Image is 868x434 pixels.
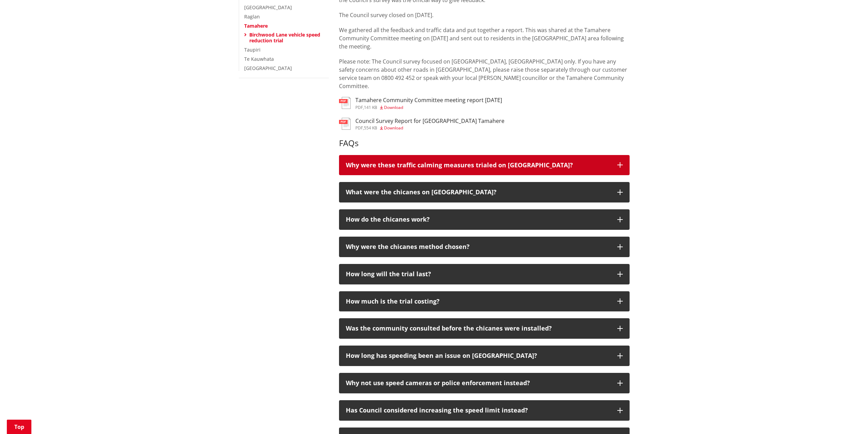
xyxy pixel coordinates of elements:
[384,125,403,131] span: Download
[339,264,630,284] button: How long will the trial last?
[355,126,504,130] div: ,
[339,291,630,312] button: How much is the trial costing?
[339,97,502,109] a: Tamahere Community Committee meeting report [DATE] pdf,141 KB Download
[339,346,630,366] button: How long has speeding been an issue on [GEOGRAPHIC_DATA]?
[364,104,377,110] span: 141 KB
[339,26,630,51] p: We gathered all the feedback and traffic data and put together a report. This was shared at the T...
[355,125,363,131] span: pdf
[339,118,504,130] a: Council Survey Report for [GEOGRAPHIC_DATA] Tamahere pdf,554 KB Download
[339,57,630,90] p: Please note: The Council survey focused on [GEOGRAPHIC_DATA], [GEOGRAPHIC_DATA] only. If you have...
[249,31,320,44] a: Birchwood Lane vehicle speed reduction trial
[339,237,630,257] button: Why were the chicanes method chosen?
[339,155,630,176] button: Why were these traffic calming measures trialed on [GEOGRAPHIC_DATA]?
[346,298,610,305] h3: How much is the trial costing?
[7,420,31,434] a: Top
[339,400,630,421] button: Has Council considered increasing the speed limit instead?
[244,13,260,20] a: Raglan
[339,182,630,202] button: What were the chicanes on [GEOGRAPHIC_DATA]?
[339,373,630,393] button: Why not use speed cameras or police enforcement instead?
[837,405,861,430] iframe: Messenger Launcher
[339,209,630,230] button: How do the chicanes work?
[346,380,610,387] div: Why not use speed cameras or police enforcement instead?
[346,271,610,278] div: How long will the trial last?
[346,162,610,169] p: Why were these traffic calming measures trialed on [GEOGRAPHIC_DATA]?
[339,138,630,148] h3: FAQs
[244,4,292,11] a: [GEOGRAPHIC_DATA]
[339,11,630,19] p: The Council survey closed on [DATE].
[355,97,502,103] h3: Tamahere Community Committee meeting report [DATE]
[364,125,377,131] span: 554 KB
[346,216,610,223] p: How do the chicanes work?
[346,325,610,332] div: Was the community consulted before the chicanes were installed?
[355,118,504,124] h3: Council Survey Report for [GEOGRAPHIC_DATA] Tamahere
[339,318,630,339] button: Was the community consulted before the chicanes were installed?
[339,118,351,130] img: document-pdf.svg
[346,243,610,250] div: Why were the chicanes method chosen?
[346,352,610,359] div: How long has speeding been an issue on [GEOGRAPHIC_DATA]?
[339,97,351,109] img: document-pdf.svg
[384,104,403,110] span: Download
[346,189,610,196] p: What were the chicanes on [GEOGRAPHIC_DATA]?
[346,407,610,414] div: Has Council considered increasing the speed limit instead?
[244,56,274,62] a: Te Kauwhata
[355,104,363,110] span: pdf
[244,65,292,71] a: [GEOGRAPHIC_DATA]
[355,106,502,110] div: ,
[244,23,268,29] a: Tamahere
[244,46,261,53] a: Taupiri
